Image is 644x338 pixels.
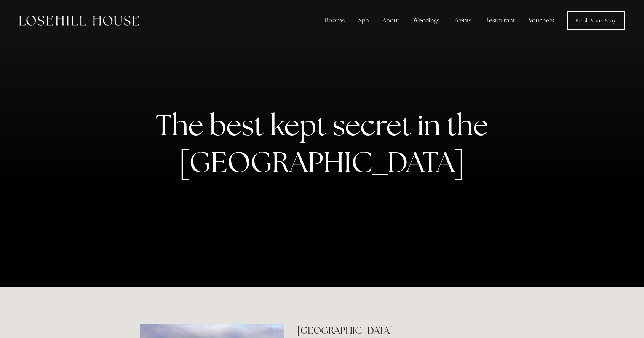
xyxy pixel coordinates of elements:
[156,106,494,181] strong: The best kept secret in the [GEOGRAPHIC_DATA]
[407,13,446,28] div: Weddings
[523,13,560,28] a: Vouchers
[567,11,625,30] a: Book Your Stay
[19,16,139,26] img: Losehill House
[447,13,478,28] div: Events
[352,13,375,28] div: Spa
[479,13,521,28] div: Restaurant
[319,13,351,28] div: Rooms
[376,13,406,28] div: About
[297,324,504,337] h2: [GEOGRAPHIC_DATA]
